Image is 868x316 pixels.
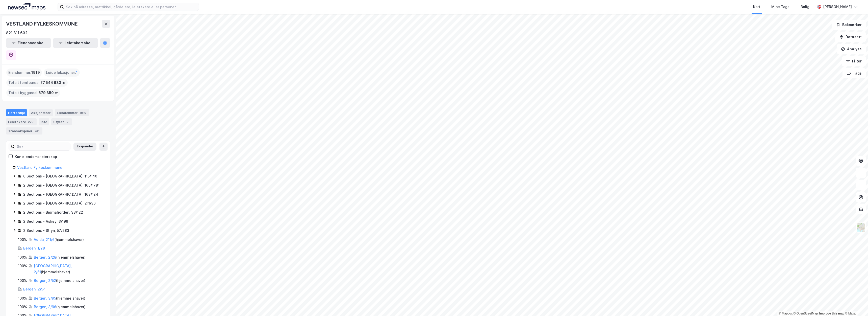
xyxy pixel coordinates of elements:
button: Ekspander [73,143,96,151]
div: Mine Tags [771,4,789,10]
button: Leietakertabell [53,38,98,48]
div: 821 311 632 [6,30,28,36]
a: Volda, 211/6 [34,237,55,242]
div: Aksjonærer [29,109,53,116]
a: Vestland Fylkeskommune [17,165,62,170]
a: Mapbox [779,312,793,315]
div: Totalt byggareal : [6,89,60,97]
div: 100% [18,295,27,301]
div: Transaksjoner [6,127,42,134]
div: Leietakere [6,118,37,125]
div: Info [39,118,49,125]
span: 1 [76,70,78,76]
span: 1919 [31,70,40,76]
a: Bergen, 1/28 [23,246,45,250]
div: 2 Sections - [GEOGRAPHIC_DATA], 168/124 [23,191,98,197]
div: ( hjemmelshaver ) [34,237,84,243]
a: Bergen, 2/52 [34,278,56,283]
div: Kart [753,4,760,10]
span: 77 544 633 ㎡ [40,80,66,86]
div: 2 Sections - Bjørnafjorden, 33/122 [23,209,83,215]
div: 100% [18,278,27,284]
div: Portefølje [6,109,27,116]
div: 100% [18,263,27,269]
div: 2 [65,119,70,124]
div: 2 Sections - Stryn, 57/283 [23,228,69,234]
div: 6 Sections - [GEOGRAPHIC_DATA], 115/140 [23,173,97,179]
div: 2 Sections - Askøy, 3/196 [23,218,68,224]
div: 731 [34,128,40,133]
a: Bergen, 2/28 [34,255,56,259]
div: 2 Sections - [GEOGRAPHIC_DATA], 166/1781 [23,182,99,188]
div: 100% [18,254,27,260]
div: ( hjemmelshaver ) [34,263,104,275]
div: ( hjemmelshaver ) [34,254,86,260]
input: Søk på adresse, matrikkel, gårdeiere, leietakere eller personer [64,3,199,11]
button: Tags [843,68,866,78]
div: Bolig [801,4,809,10]
div: ( hjemmelshaver ) [34,304,86,310]
a: Bergen, 3/95 [34,296,56,300]
a: [GEOGRAPHIC_DATA], 2/51 [34,264,72,274]
div: Kun eiendoms-eierskap [15,154,57,160]
div: Totalt tomteareal : [6,79,68,87]
span: 679 850 ㎡ [38,90,58,96]
a: OpenStreetMap [794,312,818,315]
div: Eiendommer : [6,69,42,77]
div: 279 [27,119,35,124]
a: Bergen, 3/96 [34,305,56,309]
div: Styret [51,118,72,125]
a: Bergen, 2/54 [23,287,46,291]
div: 2 Sections - [GEOGRAPHIC_DATA], 211/36 [23,200,96,206]
button: Bokmerker [832,20,866,30]
div: 1919 [79,110,87,115]
div: ( hjemmelshaver ) [34,278,85,284]
div: 100% [18,304,27,310]
button: Datasett [835,32,866,42]
button: Eiendomstabell [6,38,51,48]
div: VESTLAND FYLKESKOMMUNE [6,20,79,28]
input: Søk [15,143,70,150]
button: Filter [842,56,866,66]
div: 100% [18,237,27,243]
img: Z [856,223,866,232]
div: Eiendommer [55,109,89,116]
a: Improve this map [819,312,844,315]
div: ( hjemmelshaver ) [34,295,85,301]
div: Kontrollprogram for chat [843,292,868,316]
img: logo.a4113a55bc3d86da70a041830d287a7e.svg [8,3,45,11]
div: Leide lokasjoner : [44,69,80,77]
iframe: Chat Widget [843,292,868,316]
button: Analyse [837,44,866,54]
div: [PERSON_NAME] [823,4,852,10]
